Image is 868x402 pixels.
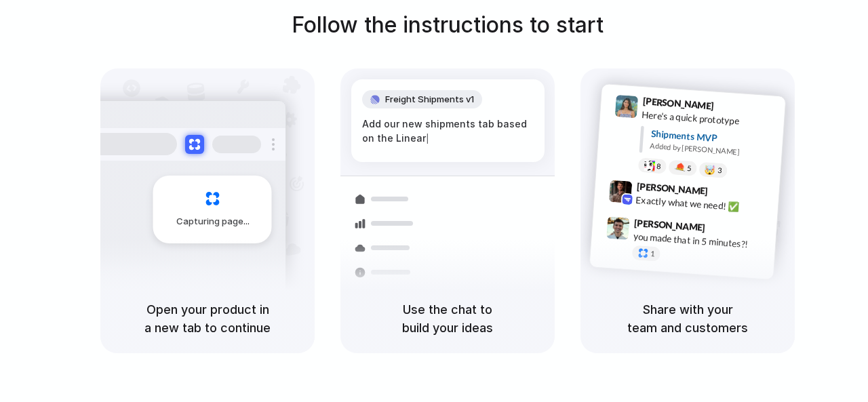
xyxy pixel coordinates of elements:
[687,165,692,172] span: 5
[176,215,252,228] span: Capturing page
[633,229,768,252] div: you made that in 5 minutes?!
[385,93,474,106] span: Freight Shipments v1
[712,185,740,201] span: 9:42 AM
[636,179,708,199] span: [PERSON_NAME]
[597,300,778,337] h5: Share with your team and customers
[650,140,774,160] div: Added by [PERSON_NAME]
[426,133,429,144] span: |
[292,9,604,41] h1: Follow the instructions to start
[650,127,776,149] div: Shipments MVP
[717,167,722,174] span: 3
[362,117,534,146] div: Add our new shipments tab based on the Linear
[634,215,706,235] span: [PERSON_NAME]
[709,222,737,238] span: 9:47 AM
[642,94,714,113] span: [PERSON_NAME]
[642,108,777,131] div: Here's a quick prototype
[117,300,298,337] h5: Open your product in a new tab to continue
[656,162,661,169] span: 8
[635,193,771,216] div: Exactly what we need! ✅
[705,165,716,175] div: 🤯
[650,250,655,258] span: 1
[357,300,538,337] h5: Use the chat to build your ideas
[718,100,746,116] span: 9:41 AM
